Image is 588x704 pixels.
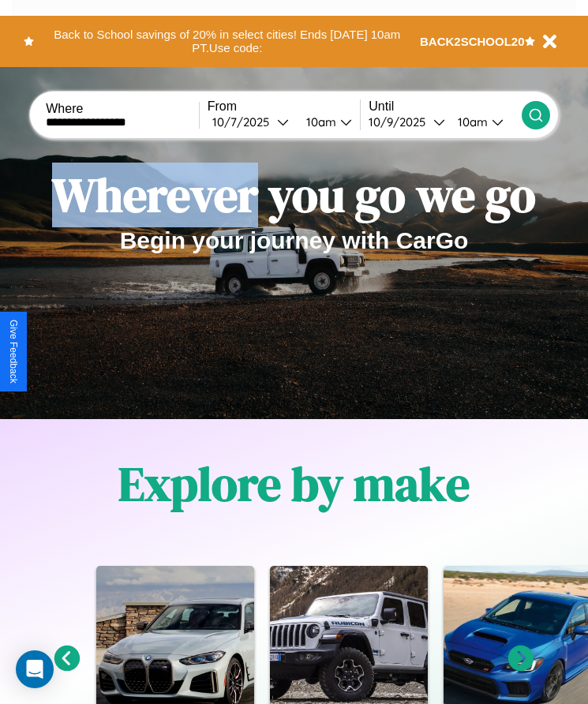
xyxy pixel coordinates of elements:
[450,114,492,129] div: 10am
[369,99,522,114] label: Until
[298,114,340,129] div: 10am
[208,114,294,130] button: 10/7/2025
[445,114,522,130] button: 10am
[208,99,361,114] label: From
[294,114,361,130] button: 10am
[46,102,199,116] label: Where
[8,320,19,384] div: Give Feedback
[212,114,277,129] div: 10 / 7 / 2025
[16,650,54,688] div: Open Intercom Messenger
[34,24,420,59] button: Back to School savings of 20% in select cities! Ends [DATE] 10am PT.Use code:
[420,35,525,48] b: BACK2SCHOOL20
[118,451,470,516] h1: Explore by make
[369,114,433,129] div: 10 / 9 / 2025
